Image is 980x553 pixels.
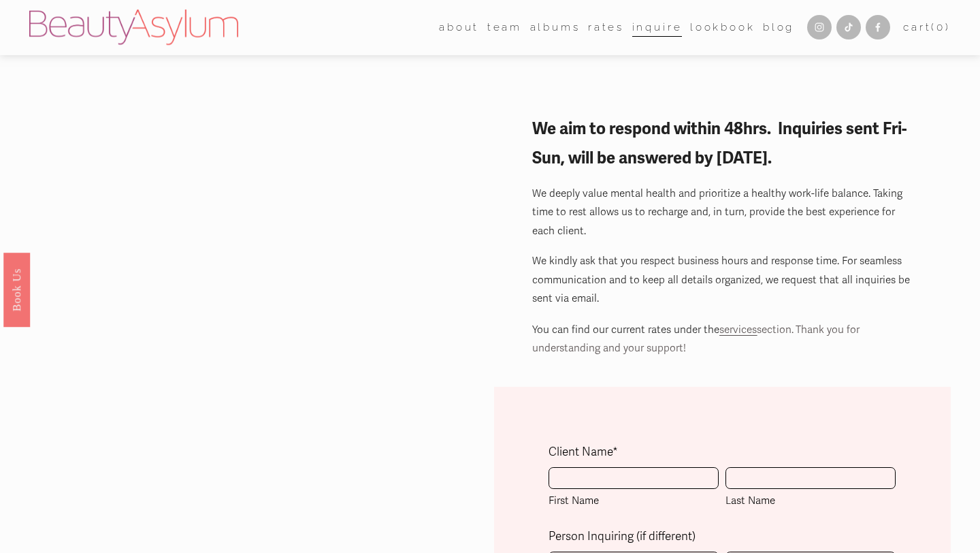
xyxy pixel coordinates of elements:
a: Facebook [866,15,890,39]
a: Lookbook [690,17,755,38]
legend: Person Inquiring (if different) [549,526,696,548]
p: We kindly ask that you respect business hours and response time. For seamless communication and t... [532,252,912,308]
a: Inquire [632,17,683,38]
img: Beauty Asylum | Bridal Hair &amp; Makeup Charlotte &amp; Atlanta [29,10,238,45]
span: about [439,18,479,37]
span: Last Name [725,492,896,510]
a: Instagram [807,15,832,39]
p: We deeply value mental health and prioritize a healthy work-life balance. Taking time to rest all... [532,185,912,240]
a: Book Us [3,253,30,327]
a: Cart(0) [903,18,951,37]
p: You can find our current rates under the [532,320,912,358]
span: First Name [549,492,719,510]
a: services [719,323,757,336]
a: folder dropdown [487,17,522,38]
input: First Name [549,467,719,489]
a: albums [530,17,581,38]
strong: We aim to respond within 48hrs. Inquiries sent Fri-Sun, will be answered by [DATE]. [532,118,906,168]
a: TikTok [836,15,861,39]
legend: Client Name [549,442,618,463]
input: Last Name [725,467,896,489]
a: Blog [763,17,794,38]
span: 0 [936,21,945,33]
a: folder dropdown [439,17,479,38]
a: Rates [588,17,624,38]
span: ( ) [931,21,950,33]
span: team [487,18,522,37]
